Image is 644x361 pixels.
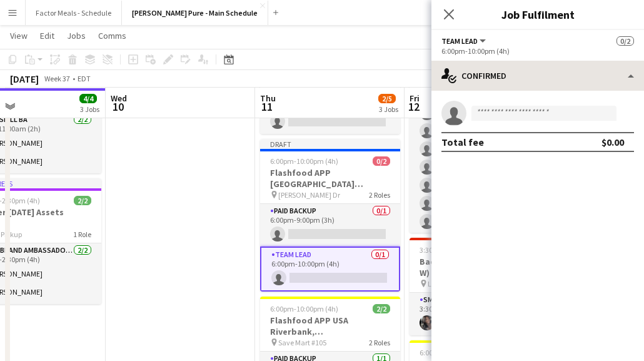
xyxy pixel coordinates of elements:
[80,104,99,114] div: 3 Jobs
[260,315,400,337] h3: Flashfood APP USA Riverbank, [GEOGRAPHIC_DATA]
[278,190,340,200] span: [PERSON_NAME] Dr
[74,196,91,205] span: 2/2
[420,348,488,357] span: 6:00pm-10:00pm (4h)
[260,93,276,104] span: Thu
[408,99,420,114] span: 12
[67,30,86,41] span: Jobs
[122,1,268,25] button: [PERSON_NAME] Pure - Main Schedule
[431,6,644,23] h3: Job Fulfilment
[616,36,634,46] span: 0/2
[431,61,644,91] div: Confirmed
[260,247,400,292] app-card-role: Team Lead0/16:00pm-10:00pm (4h)
[379,104,398,114] div: 3 Jobs
[428,279,446,288] span: LCBO
[410,238,550,335] app-job-card: 3:30pm-8:00pm (4h30m)1/1Bacardi ([PERSON_NAME] Ave W) LCBO1 RoleSmart Serve TL1/13:30pm-8:00pm (4...
[26,1,122,25] button: Factor Meals - Schedule
[258,99,276,114] span: 11
[410,93,420,104] span: Fri
[10,73,39,85] div: [DATE]
[373,304,390,313] span: 2/2
[10,30,28,41] span: View
[40,30,54,41] span: Edit
[260,139,400,149] div: Draft
[270,156,338,166] span: 6:00pm-10:00pm (4h)
[78,74,91,83] div: EDT
[410,64,550,234] app-card-role: Training0/89:00am-10:00am (1h)
[35,28,59,44] a: Edit
[410,48,550,233] app-job-card: 9:00am-10:00am (1h)0/8Factor x Back to School: HOLD DATE FOR TRAINING1 RoleTraining0/89:00am-10:0...
[441,46,634,56] div: 6:00pm-10:00pm (4h)
[441,36,478,46] span: Team Lead
[378,94,396,103] span: 2/5
[79,94,97,103] span: 4/4
[62,28,91,44] a: Jobs
[420,245,498,255] span: 3:30pm-8:00pm (4h30m)
[601,136,624,148] div: $0.00
[260,139,400,292] app-job-card: Draft6:00pm-10:00pm (4h)0/2Flashfood APP [GEOGRAPHIC_DATA] [GEOGRAPHIC_DATA], [GEOGRAPHIC_DATA] [...
[111,93,127,104] span: Wed
[441,136,484,148] div: Total fee
[441,36,488,46] button: Team Lead
[5,28,33,44] a: View
[270,304,338,313] span: 6:00pm-10:00pm (4h)
[369,338,390,347] span: 2 Roles
[260,167,400,190] h3: Flashfood APP [GEOGRAPHIC_DATA] [GEOGRAPHIC_DATA], [GEOGRAPHIC_DATA]
[410,293,550,335] app-card-role: Smart Serve TL1/13:30pm-8:00pm (4h30m)[PERSON_NAME]
[410,256,550,278] h3: Bacardi ([PERSON_NAME] Ave W)
[73,230,91,239] span: 1 Role
[98,30,126,41] span: Comms
[93,28,131,44] a: Comms
[369,190,390,200] span: 2 Roles
[260,204,400,247] app-card-role: Paid Backup0/16:00pm-9:00pm (3h)
[278,338,326,347] span: Save Mart #105
[373,156,390,166] span: 0/2
[109,99,127,114] span: 10
[41,74,73,83] span: Week 37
